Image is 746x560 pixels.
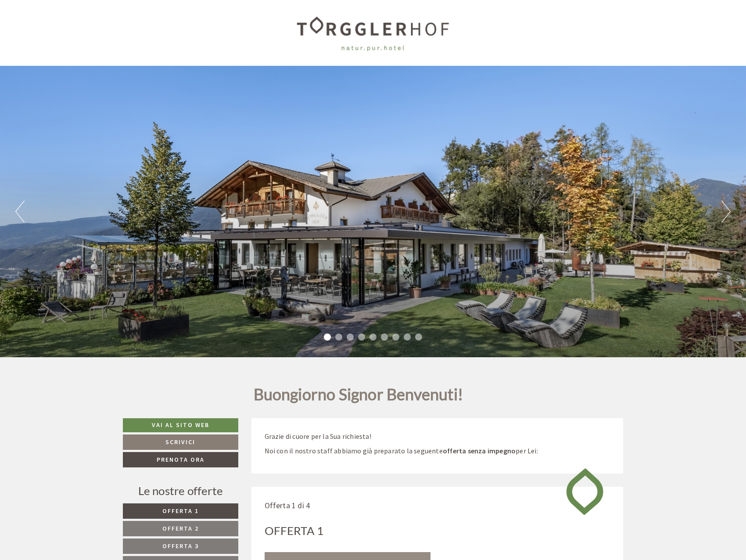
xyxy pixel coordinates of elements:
[123,418,238,432] a: Vai al sito web
[265,500,310,510] span: Offerta 1 di 4
[265,523,324,539] div: Offerta 1
[254,386,463,408] h1: Buongiorno Signor Benvenuti!
[123,452,238,467] a: Prenota ora
[265,446,610,456] p: Noi con il nostro staff abbiamo già preparato la seguente per Lei:
[123,483,238,499] div: Le nostre offerte
[15,201,25,223] button: Previous
[559,460,610,523] img: image
[162,542,199,550] span: Offerta 3
[123,434,238,450] a: Scrivici
[162,507,199,515] span: Offerta 1
[721,201,731,223] button: Next
[265,431,610,442] p: Grazie di cuore per la Sua richiesta!
[162,524,199,532] span: Offerta 2
[443,446,516,455] strong: offerta senza impegno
